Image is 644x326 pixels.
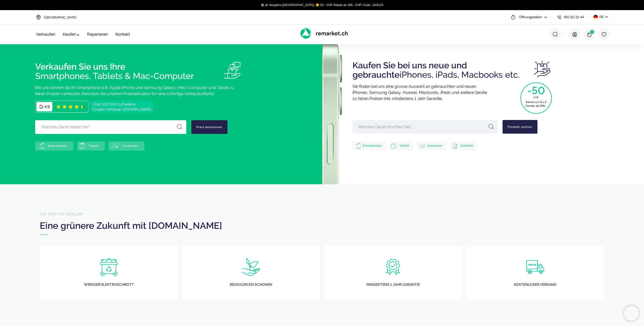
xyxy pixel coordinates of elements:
[519,15,542,20] span: Öffnungszeiten
[182,282,320,287] div: Ressourcen schonen
[521,85,552,96] p: -50
[100,258,118,276] img: container.svg
[35,120,186,134] input: Welches Gerät haben Sie?
[427,144,443,147] span: Computer
[352,57,534,80] h2: iPhones, iPads, Macbooks etc.
[87,32,108,37] a: Reparieren
[63,32,79,37] a: Kaufen
[557,15,562,20] img: Telefon
[461,144,474,147] span: Zubehör
[417,141,447,150] a: Computer
[35,85,287,101] p: Bei uns können Sie Ihr Smartphone (z.B. Apple iPhone und Samsung Galaxy), Mac-Computer und Tablet...
[352,120,498,134] input: Welches Gerät möchten Sie?
[389,141,413,150] a: Tablet
[587,32,592,37] img: cart-icon
[601,31,607,37] a: heart-icon
[36,32,55,37] a: Verkaufen
[624,306,639,321] iframe: Brevo live chat
[44,15,76,19] span: [GEOGRAPHIC_DATA]
[122,144,138,148] span: Computer
[89,144,98,148] span: Tablet
[40,212,604,216] div: Das wird dir gefallen
[511,15,516,20] img: Öffnungszeiten
[363,144,382,147] span: Smartphone
[450,141,478,150] a: Zubehör
[466,282,604,287] div: Kostenloser Versand
[35,62,224,81] h2: Smartphones, Tablets & Mac-Computer
[534,61,550,77] img: Kaufen
[587,31,592,37] a: cart-icon1
[77,141,105,151] a: Tablet
[224,62,240,78] img: Online einfach Smartphone, Tablet, Computer verkaufen
[599,15,604,19] span: DE
[590,29,595,34] span: 1
[572,32,577,37] img: user-icon
[503,120,537,134] div: Produkt suchen
[593,15,598,19] img: de.svg
[91,101,153,113] div: Über 100'000 zufriedene Kunden vertrauen [DOMAIN_NAME]
[115,32,130,37] a: Kontakt
[601,32,607,37] img: heart-icon
[384,258,402,276] img: guarantee.svg
[352,84,595,106] p: Sie finden bei uns eine grosse Auswahl an gebrauchten und neuen iPhones, Samsung Galaxy, Huawei, ...
[40,282,178,287] div: Weniger Elektroschrott
[242,258,260,276] img: ecology.svg
[400,144,409,147] span: Tablet
[44,104,50,109] span: 4.9
[35,62,125,72] span: Verkaufen Sie uns Ihre
[35,141,73,151] a: Smartphone
[109,141,144,151] a: Computer
[526,258,544,276] img: free-delivery.svg
[48,144,67,148] span: Smartphone
[191,120,227,134] div: Preis berechnen
[557,10,584,24] a: 061 511 22 44
[40,220,604,231] div: Eine grünere Zukunft mit [DOMAIN_NAME]
[352,60,467,80] span: Kaufen Sie bei uns neue und gebrauchte
[564,15,584,20] span: 061 511 22 44
[352,141,386,150] a: Smartphone
[36,15,41,20] img: Standort
[324,282,462,287] div: Mindestens 1 Jahr Garantie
